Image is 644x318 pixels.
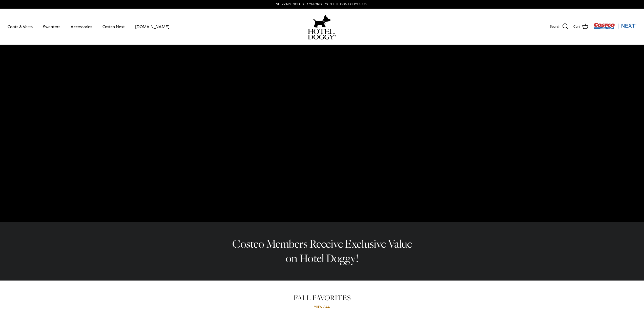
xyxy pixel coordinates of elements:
[593,23,636,29] img: Costco Next
[313,14,331,29] img: hoteldoggy.com
[308,29,336,39] img: hoteldoggycom
[294,293,351,303] a: FALL FAVORITES
[314,305,330,309] a: View all
[3,18,37,35] a: Coats & Vests
[593,26,636,30] a: Visit Costco Next
[550,23,568,30] a: Search
[66,18,97,35] a: Accessories
[228,237,416,265] h2: Costco Members Receive Exclusive Value on Hotel Doggy!
[573,24,580,29] span: Cart
[573,23,588,30] a: Cart
[308,14,336,39] a: hoteldoggy.com hoteldoggycom
[98,18,129,35] a: Costco Next
[550,24,560,29] span: Search
[131,18,174,35] a: [DOMAIN_NAME]
[38,18,65,35] a: Sweaters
